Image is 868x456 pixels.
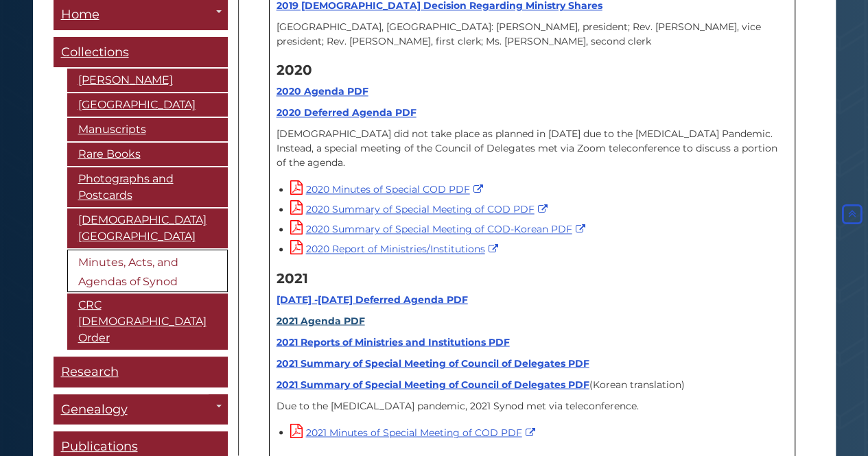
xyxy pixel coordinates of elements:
[67,94,228,117] a: [GEOGRAPHIC_DATA]
[277,398,788,413] p: Due to the [MEDICAL_DATA] pandemic, 2021 Synod met via teleconference.
[277,106,417,119] a: 2020 Deferred Agenda PDF
[277,85,368,97] a: 2020 Agenda PDF
[290,223,589,235] a: 2020 Summary of Special Meeting of COD-Korean PDF
[290,183,486,195] a: 2020 Minutes of Special COD PDF
[277,314,365,326] a: 2021 Agenda PDF
[290,203,551,215] a: 2020 Summary of Special Meeting of COD PDF
[67,119,228,142] a: Manuscripts
[277,357,589,369] a: 2021 Summary of Special Meeting of Council of Delegates PDF
[277,377,788,392] p: (Korean translation)
[61,8,99,23] span: Home
[277,378,589,390] a: 2021 Summary of Special Meeting of Council of Delegates PDF
[61,403,128,418] span: Genealogy
[61,440,138,455] span: Publications
[277,20,788,49] p: [GEOGRAPHIC_DATA], [GEOGRAPHIC_DATA]: [PERSON_NAME], president; Rev. [PERSON_NAME], vice presiden...
[277,127,788,170] p: [DEMOGRAPHIC_DATA] did not take place as planned in [DATE] due to the [MEDICAL_DATA] Pandemic. In...
[54,395,228,426] a: Genealogy
[61,365,119,380] span: Research
[54,357,228,388] a: Research
[277,269,308,286] strong: 2021
[839,208,865,221] a: Back to Top
[67,250,228,293] a: Minutes, Acts, and Agendas of Synod
[54,38,228,69] a: Collections
[67,143,228,167] a: Rare Books
[290,243,502,255] a: 2020 Report of Ministries/Institutions
[290,426,539,438] a: 2021 Minutes of Special Meeting of COD PDF
[277,293,468,305] a: [DATE] -[DATE] Deferred Agenda PDF
[67,294,228,350] a: CRC [DEMOGRAPHIC_DATA] Order
[67,69,228,93] a: [PERSON_NAME]
[67,168,228,208] a: Photographs and Postcards
[277,62,312,78] strong: 2020
[67,209,228,249] a: [DEMOGRAPHIC_DATA][GEOGRAPHIC_DATA]
[61,45,129,60] span: Collections
[277,335,510,348] a: 2021 Reports of Ministries and Institutions PDF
